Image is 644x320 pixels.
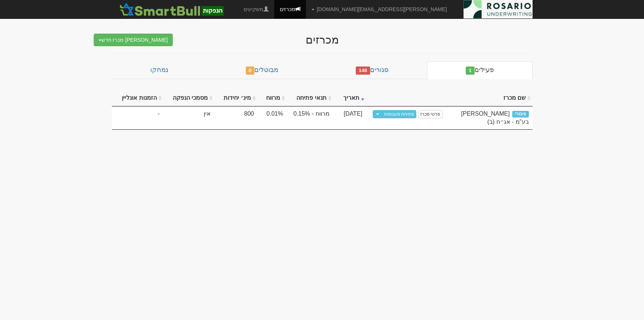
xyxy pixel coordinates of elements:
a: מבוטלים [207,61,317,79]
td: [DATE] [333,106,366,130]
span: 1 [466,67,475,75]
img: SmartBull Logo [117,2,226,17]
td: 800 [214,106,258,130]
a: פרטי מכרז [418,110,442,118]
th: תנאי פתיחה : activate to sort column ascending [287,90,333,106]
a: נמחקו [112,61,207,79]
th: מרווח : activate to sort column ascending [258,90,287,106]
div: מכרזים [178,34,466,46]
button: [PERSON_NAME] מכרז חדש [94,34,173,46]
td: 0.01% [258,106,287,130]
td: מרווח - 0.15% [287,106,333,130]
th: תאריך : activate to sort column ascending [333,90,366,106]
span: דניאל פקדונות בע"מ - אג״ח (ב) [461,110,529,125]
th: שם מכרז : activate to sort column ascending [446,90,532,106]
span: 0 [246,67,255,75]
a: פעילים [427,61,532,79]
span: ציבורי [512,111,528,118]
th: מינ׳ יחידות : activate to sort column ascending [214,90,258,106]
span: 148 [356,67,370,75]
a: סגורים [317,61,427,79]
th: מסמכי הנפקה : activate to sort column ascending [163,90,214,106]
th: הזמנות אונליין : activate to sort column ascending [112,90,163,106]
span: - [158,110,159,118]
a: פתיחת מעטפות [382,110,416,118]
span: אין [204,110,211,117]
